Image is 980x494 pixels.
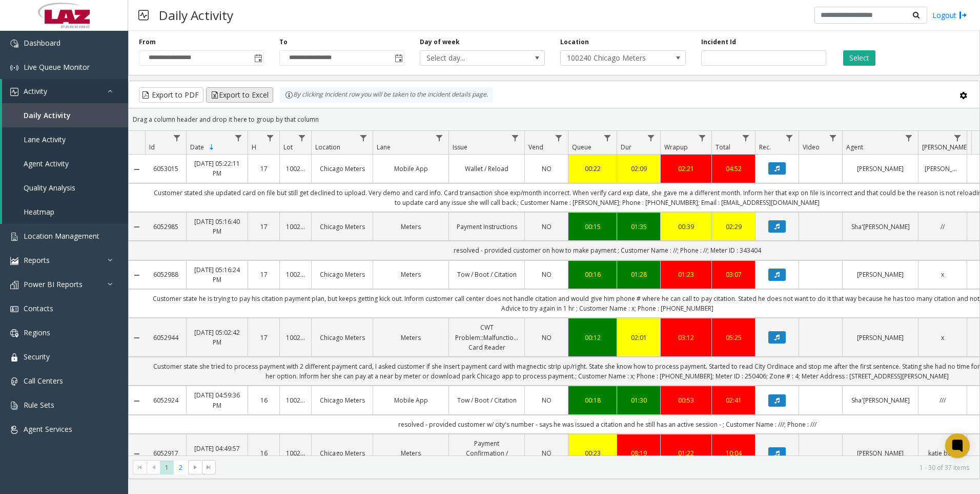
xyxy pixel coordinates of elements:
[542,270,552,279] span: NO
[379,448,442,458] a: Meters
[24,328,50,337] span: Regions
[716,143,730,151] span: Total
[718,448,749,458] a: 10:04
[10,257,18,265] img: 'icon'
[377,143,391,151] span: Lane
[552,131,566,145] a: Vend Filter Menu
[254,448,273,458] a: 16
[10,426,18,434] img: 'icon'
[849,448,912,458] a: [PERSON_NAME]
[286,222,305,232] a: 100240
[925,164,961,174] a: [PERSON_NAME]
[803,143,820,151] span: Video
[572,143,591,151] span: Queue
[575,395,610,405] a: 00:18
[902,131,916,145] a: Agent Filter Menu
[254,333,273,343] a: 17
[151,164,180,174] a: 6053015
[129,223,145,231] a: Collapse Details
[318,333,366,343] a: Chicago Meters
[232,131,246,145] a: Date Filter Menu
[393,51,404,65] span: Toggle popup
[718,222,749,232] a: 02:29
[286,395,305,405] a: 100240
[455,222,518,232] a: Payment Instructions
[2,103,128,127] a: Daily Activity
[129,397,145,405] a: Collapse Details
[139,37,156,47] label: From
[263,131,277,145] a: H Filter Menu
[193,328,241,347] a: [DATE] 05:02:42 PM
[667,270,705,279] div: 01:23
[531,395,562,405] a: NO
[357,131,371,145] a: Location Filter Menu
[2,127,128,151] a: Lane Activity
[24,303,53,313] span: Contacts
[542,396,552,405] span: NO
[420,51,520,65] span: Select day...
[623,270,654,279] a: 01:28
[24,352,50,362] span: Security
[420,37,460,47] label: Day of week
[254,222,273,232] a: 17
[849,333,912,343] a: [PERSON_NAME]
[24,255,50,265] span: Reports
[151,270,180,279] a: 6052988
[925,395,961,405] a: ///
[718,164,749,174] a: 04:52
[542,449,552,458] span: NO
[623,333,654,343] a: 02:01
[667,333,705,343] a: 03:12
[623,164,654,174] div: 02:09
[252,143,256,151] span: H
[139,87,203,103] button: Export to PDF
[667,222,705,232] a: 00:39
[2,151,128,176] a: Agent Activity
[10,305,18,313] img: 'icon'
[932,10,967,21] a: Logout
[575,333,610,343] a: 00:12
[542,333,552,342] span: NO
[10,233,18,241] img: 'icon'
[129,165,145,174] a: Collapse Details
[531,222,562,232] a: NO
[315,143,340,151] span: Location
[696,131,709,145] a: Wrapup Filter Menu
[10,402,18,410] img: 'icon'
[575,448,610,458] a: 00:23
[151,222,180,232] a: 6052985
[575,164,610,174] div: 00:22
[24,400,54,410] span: Rule Sets
[664,143,688,151] span: Wrapup
[531,270,562,279] a: NO
[10,281,18,289] img: 'icon'
[575,270,610,279] a: 00:16
[286,270,305,279] a: 100240
[151,395,180,405] a: 6052924
[318,395,366,405] a: Chicago Meters
[718,395,749,405] div: 02:41
[925,270,961,279] a: x
[623,448,654,458] a: 08:19
[154,3,238,28] h3: Daily Activity
[623,395,654,405] div: 01:30
[718,333,749,343] a: 05:25
[433,131,446,145] a: Lane Filter Menu
[531,448,562,458] a: NO
[193,217,241,236] a: [DATE] 05:16:40 PM
[379,270,442,279] a: Meters
[455,164,518,174] a: Wallet / Reload
[188,460,202,474] span: Go to the next page
[10,377,18,386] img: 'icon'
[193,159,241,178] a: [DATE] 05:22:11 PM
[601,131,615,145] a: Queue Filter Menu
[129,131,979,455] div: Data table
[208,143,216,151] span: Sortable
[24,110,71,120] span: Daily Activity
[783,131,797,145] a: Rec. Filter Menu
[925,222,961,232] a: //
